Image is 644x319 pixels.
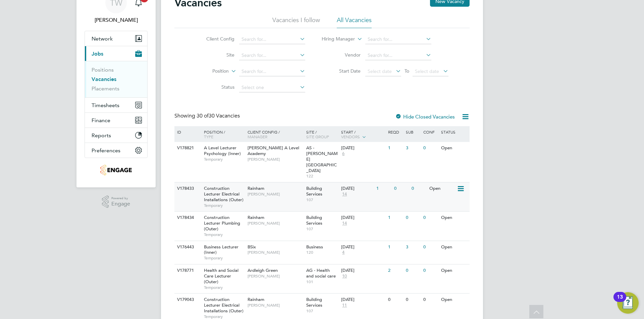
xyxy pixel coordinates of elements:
[92,117,110,124] span: Finance
[422,126,439,138] div: Conf
[422,264,439,277] div: 0
[197,112,240,119] span: 30 Vacancies
[248,303,303,308] span: [PERSON_NAME]
[248,145,299,156] span: [PERSON_NAME] A Level Academy
[306,267,336,279] span: AG - Health and social care
[365,35,431,44] input: Search for...
[341,191,348,197] span: 14
[341,303,348,308] span: 11
[175,264,199,277] div: V178771
[92,102,119,108] span: Timesheets
[341,297,385,303] div: [DATE]
[439,241,469,253] div: Open
[341,250,345,255] span: 4
[386,264,404,277] div: 2
[392,182,410,195] div: 0
[306,297,322,308] span: Building Services
[341,244,385,250] div: [DATE]
[204,215,240,232] span: Construction Lecturer Plumbing (Outer)
[102,195,130,208] a: Powered byEngage
[306,279,338,285] span: 101
[248,215,264,220] span: Rainham
[439,126,469,138] div: Status
[175,294,199,306] div: V179043
[422,142,439,154] div: 0
[422,294,439,306] div: 0
[386,126,404,138] div: Reqd
[386,212,404,224] div: 1
[175,241,199,253] div: V176443
[111,201,130,207] span: Engage
[248,244,256,250] span: BSix
[415,68,439,74] span: Select date
[248,297,264,302] span: Rainham
[341,215,385,221] div: [DATE]
[204,297,244,314] span: Construction Lecturer Electrical Installations (Outer)
[85,31,147,46] button: Network
[341,273,348,279] span: 10
[85,113,147,128] button: Finance
[439,142,469,154] div: Open
[92,67,114,73] a: Positions
[100,165,131,175] img: jambo-logo-retina.png
[395,113,455,120] label: Hide Closed Vacancies
[239,83,305,92] input: Select one
[85,165,148,175] a: Go to home page
[341,186,373,191] div: [DATE]
[404,294,422,306] div: 0
[365,51,431,60] input: Search for...
[248,157,303,162] span: [PERSON_NAME]
[111,195,130,201] span: Powered by
[92,85,119,92] a: Placements
[248,250,303,255] span: [PERSON_NAME]
[386,294,404,306] div: 0
[85,61,147,97] div: Jobs
[246,126,305,142] div: Client Config /
[341,134,360,139] span: Vendors
[204,232,244,237] span: Temporary
[196,84,234,90] label: Status
[306,145,338,173] span: AS - [PERSON_NAME][GEOGRAPHIC_DATA]
[199,126,246,142] div: Position /
[239,67,305,76] input: Search for...
[204,157,244,162] span: Temporary
[439,294,469,306] div: Open
[92,147,120,154] span: Preferences
[85,128,147,143] button: Reports
[92,76,116,82] a: Vacancies
[422,212,439,224] div: 0
[439,264,469,277] div: Open
[404,142,422,154] div: 3
[306,185,322,197] span: Building Services
[439,212,469,224] div: Open
[204,267,238,285] span: Health and Social Care Lecturer (Outer)
[197,112,209,119] span: 30 of
[337,16,372,28] li: All Vacancies
[248,185,264,191] span: Rainham
[272,16,320,28] li: Vacancies I follow
[386,241,404,253] div: 1
[316,36,355,43] label: Hiring Manager
[410,182,427,195] div: 0
[85,98,147,112] button: Timesheets
[404,241,422,253] div: 3
[248,273,303,279] span: [PERSON_NAME]
[174,112,241,119] div: Showing
[306,308,338,314] span: 107
[375,182,392,195] div: 1
[204,145,241,156] span: A Level Lecturer Psychology (Inner)
[175,182,199,195] div: V178433
[339,126,386,143] div: Start /
[386,142,404,154] div: 1
[368,68,392,74] span: Select date
[306,244,323,250] span: Business
[196,36,234,42] label: Client Config
[239,51,305,60] input: Search for...
[404,212,422,224] div: 0
[341,268,385,273] div: [DATE]
[204,203,244,208] span: Temporary
[175,212,199,224] div: V178434
[404,264,422,277] div: 0
[204,255,244,261] span: Temporary
[204,285,244,290] span: Temporary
